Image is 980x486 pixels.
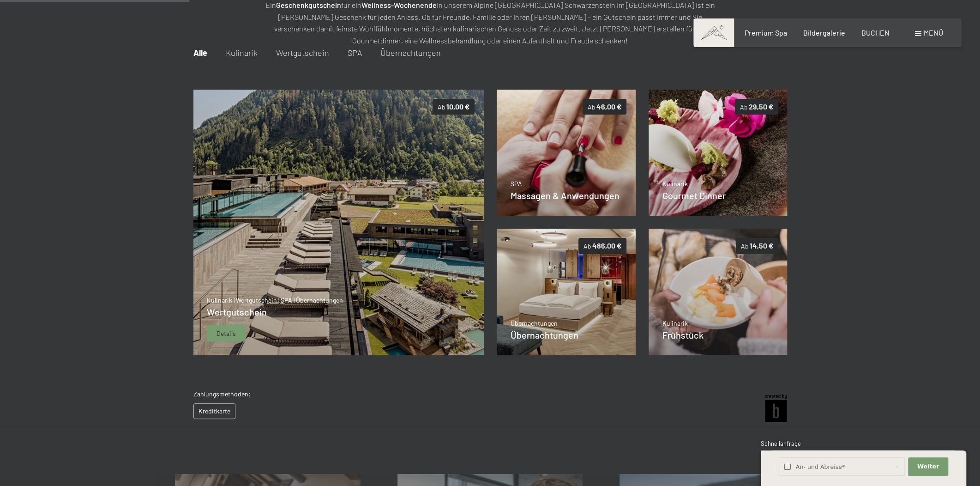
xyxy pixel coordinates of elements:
a: BUCHEN [861,28,890,37]
strong: Wellness-Wochenende [361,0,437,9]
span: Schnellanfrage [761,440,801,447]
button: Weiter [908,457,948,476]
span: Menü [924,28,943,37]
span: Weiter [917,462,939,471]
a: Premium Spa [744,28,787,37]
strong: Geschenkgutschein [276,0,341,9]
a: Bildergalerie [803,28,845,37]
